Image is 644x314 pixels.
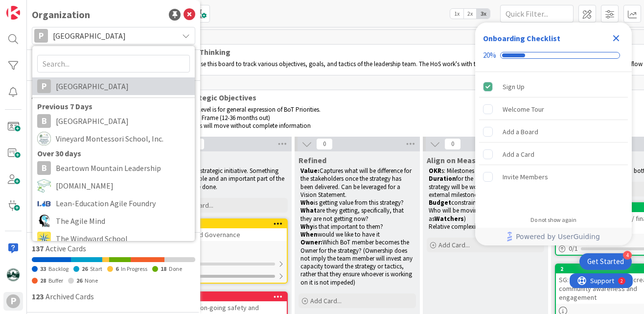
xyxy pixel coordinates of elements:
span: [DOMAIN_NAME] [56,178,190,193]
input: Search... [37,55,190,72]
a: avatarVineyard Montessori School, Inc. [32,130,195,147]
div: P [6,294,20,308]
a: BBeartown Mountain Leadership [32,159,195,177]
a: avatarThe Windward School [32,230,195,247]
strong: Watchers [435,215,464,223]
span: Which BoT member becomes the Owner for the strategy? (Ownership does not imply the team member wi... [300,238,414,286]
span: s: Milestones to validate trajectory. [441,167,532,175]
span: 6 [115,265,118,272]
div: Welcome Tour is incomplete. [479,98,628,120]
img: avatar [37,214,51,228]
div: Add a Card is incomplete. [479,144,628,165]
img: avatar [37,232,51,245]
span: for the amount of time the strategy will be worked on or to identify an external milestone. [429,174,543,199]
span: The Windward School [56,231,190,246]
a: Powered by UserGuiding [480,228,627,245]
div: SG: Board Governance [171,228,287,241]
span: constraints are listed, if any [451,198,523,207]
div: Footer [475,228,632,245]
span: Align on Measures [427,155,491,165]
div: Over 30 days [32,147,195,159]
div: Invite Members [503,171,548,183]
span: are they getting, specifically, that they are not getting now? [300,206,405,222]
div: 22 [176,293,287,300]
span: 2x [463,9,477,19]
div: 2 [51,4,53,12]
div: Organization [32,7,90,22]
div: Close Checklist [608,30,624,46]
div: Add a Board [503,126,538,138]
a: avatarThe Agile Mind [32,212,195,230]
a: P[GEOGRAPHIC_DATA] [32,77,195,95]
div: P [34,29,48,43]
div: 26 [171,219,287,228]
span: This level is for general expression of BoT Priorities. [187,105,321,114]
div: Get Started [587,257,624,266]
div: Active Cards [32,242,195,254]
img: avatar [37,132,51,145]
div: Sign Up is complete. [479,76,628,97]
span: Who will be moving this forward (tagged as [429,206,537,222]
span: Done [169,265,182,272]
span: Beartown Mountain Leadership [56,161,190,175]
strong: Budget [429,198,451,207]
strong: Owner: [300,238,322,246]
div: Onboarding Checklist [483,32,560,44]
strong: Value: [300,167,320,175]
div: Invite Members is incomplete. [479,166,628,188]
span: Start [90,265,102,272]
span: 0 [444,138,461,150]
span: Cards will move without complete information [187,121,311,130]
a: B[GEOGRAPHIC_DATA] [32,112,195,130]
div: B [37,161,51,175]
span: Vineyard Montessori School, Inc. [56,131,190,146]
div: 26SG: Board Governance [171,219,287,241]
strong: When [300,230,318,239]
span: 26 [82,265,88,272]
span: Buffer [48,277,63,284]
div: Sign Up [503,81,525,93]
span: 26 [76,277,82,284]
div: Previous 7 Days [32,100,195,112]
a: avatarLean-Education Agile Foundry [32,194,195,212]
span: 1x [450,9,463,19]
span: The Agile Mind [56,214,190,228]
img: avatar [37,179,51,193]
a: avatar[DOMAIN_NAME] [32,177,195,194]
strong: OKR [429,167,441,175]
div: Checklist Container [475,23,632,245]
span: Refined [299,155,326,165]
strong: What [300,206,317,215]
strong: Who [300,198,314,207]
span: Relative complexity estimated as [429,222,515,231]
span: 28 [40,277,46,284]
span: 18 [161,265,166,272]
span: Time Frame (12-36 months out) [187,114,270,122]
div: B [37,114,51,128]
div: 20% [483,51,496,60]
div: Checklist progress: 20% [483,51,624,60]
span: 33 [40,265,46,272]
span: is getting value from this strategy? [314,198,404,207]
div: 0/1 [171,258,287,270]
div: Archived Cards [32,290,195,302]
span: ) [464,215,466,223]
span: [GEOGRAPHIC_DATA] [56,79,190,94]
span: None [85,277,98,284]
div: 4 [623,251,632,260]
img: avatar [37,196,51,210]
input: Quick Filter... [500,5,574,23]
span: [GEOGRAPHIC_DATA] [53,29,173,43]
div: Checklist items [475,72,632,210]
span: Backlog [48,265,69,272]
div: Add a Card [503,148,534,160]
span: Lean-Education Agile Foundry [56,196,190,211]
span: [GEOGRAPHIC_DATA] [56,114,190,128]
span: the strategic initiative. Something that is simple and an important part of the work to be done. [172,167,286,191]
span: Add Card... [310,296,342,305]
div: Welcome Tour [503,103,544,115]
span: 0 / 1 [569,243,578,254]
span: In Progress [121,265,147,272]
div: Add a Board is incomplete. [479,121,628,143]
span: 137 [32,243,44,253]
